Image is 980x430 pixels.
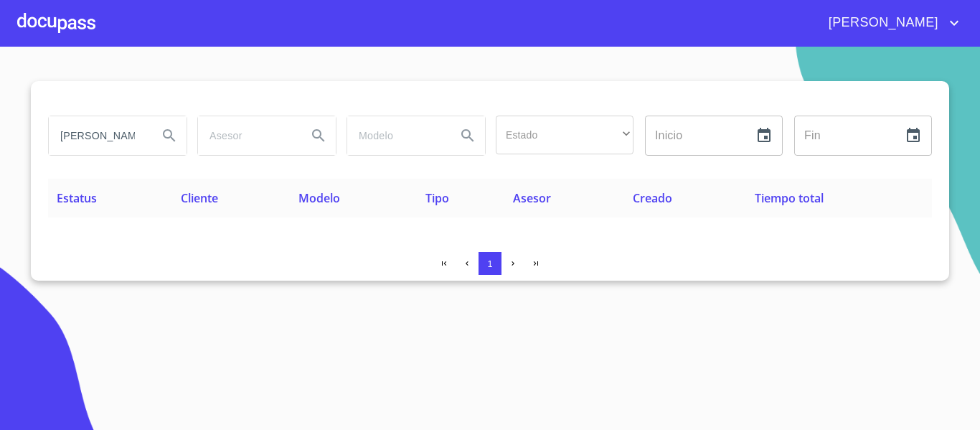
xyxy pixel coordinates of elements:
span: Tipo [425,190,449,206]
button: Search [451,118,485,153]
span: Estatus [57,190,97,206]
input: search [347,116,445,155]
input: search [198,116,296,155]
button: Search [152,118,187,153]
span: Tiempo total [755,190,824,206]
span: 1 [487,258,492,269]
span: Modelo [298,190,340,206]
span: Asesor [513,190,551,206]
button: account of current user [818,11,963,34]
span: [PERSON_NAME] [818,11,946,34]
button: Search [301,118,336,153]
span: Cliente [181,190,218,206]
button: 1 [479,252,501,275]
div: ​ [496,116,633,154]
input: search [49,116,146,155]
span: Creado [633,190,672,206]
